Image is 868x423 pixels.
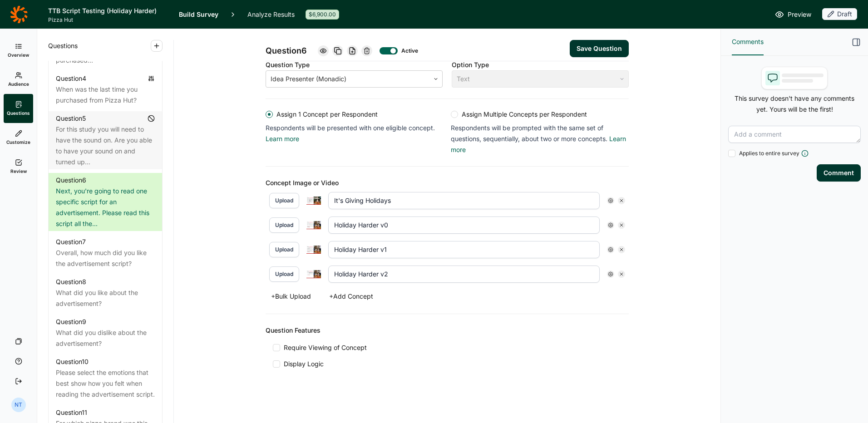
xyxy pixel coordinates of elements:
[49,315,162,351] a: Question9What did you dislike about the advertisement?
[284,359,324,369] span: Display Logic
[56,236,86,247] div: Question 7
[306,10,339,20] div: $6,900.00
[56,175,86,186] div: Question 6
[4,123,33,152] a: Customize
[618,246,625,253] div: Remove
[56,367,155,400] div: Please select the emotions that best show how you felt when reading the advertisement script.
[269,242,299,257] button: Upload
[269,193,299,208] button: Upload
[328,266,600,283] input: Concept Name...
[324,290,379,303] button: +Add Concept
[822,8,857,21] button: Draft
[6,139,30,145] span: Customize
[266,123,444,144] p: Respondents will be presented with one eligible concept.
[8,52,29,58] span: Overview
[7,110,30,116] span: Questions
[328,192,600,209] input: Concept Name...
[788,9,811,20] span: Preview
[775,9,811,20] a: Preview
[56,276,86,287] div: Question 8
[56,327,155,349] div: What did you dislike about the advertisement?
[306,197,321,205] img: wjemwdeb5f8udiu2cwtx.png
[4,65,33,94] a: Audience
[56,287,155,309] div: What did you like about the advertisement?
[817,164,861,182] button: Comment
[49,111,162,169] a: Question5For this study you will need to have the sound on. Are you able to have your sound on an...
[56,73,86,84] div: Question 4
[266,135,299,143] a: Learn more
[607,246,614,253] div: Settings
[49,173,162,231] a: Question6Next, you're going to read one specific script for an advertisement. Please read this sc...
[56,316,86,327] div: Question 9
[618,221,625,229] div: Remove
[306,221,321,229] img: udopjcn0exla9zjgzdfx.png
[48,40,78,51] span: Questions
[458,110,587,119] span: Assign Multiple Concepts per Respondent
[618,197,625,204] div: Remove
[280,343,367,352] span: Require Viewing of Concept
[48,16,168,24] span: Pizza Hut
[49,275,162,311] a: Question8What did you like about the advertisement?
[4,36,33,65] a: Overview
[306,270,321,278] img: ksdvvbqdtdcpqla4wfng.png
[8,81,29,87] span: Audience
[401,47,416,54] div: Active
[452,59,629,70] div: Option Type
[56,407,87,418] div: Question 11
[4,152,33,181] a: Review
[266,44,307,57] span: Question 6
[732,29,764,55] button: Comments
[49,354,162,402] a: Question10Please select the emotions that best show how you felt when reading the advertisement s...
[49,235,162,271] a: Question7Overall, how much did you like the advertisement script?
[618,271,625,278] div: Remove
[56,124,155,167] div: For this study you will need to have the sound on. Are you able to have your sound on and turned ...
[56,186,155,229] div: Next, you're going to read one specific script for an advertisement. Please read this script all ...
[570,40,629,57] button: Save Question
[607,271,614,278] div: Settings
[10,168,27,174] span: Review
[328,241,600,258] input: Concept Name...
[328,216,600,234] input: Concept Name...
[361,45,372,56] div: Delete
[56,356,89,367] div: Question 10
[739,150,799,157] span: Applies to entire survey
[728,93,861,115] p: This survey doesn't have any comments yet. Yours will be the first!
[269,266,299,282] button: Upload
[56,113,86,124] div: Question 5
[266,325,629,336] div: Question Features
[56,247,155,269] div: Overall, how much did you like the advertisement script?
[269,217,299,233] button: Upload
[273,110,378,119] span: Assign 1 Concept per Respondent
[607,221,614,229] div: Settings
[306,246,321,254] img: gvbos2dew2eq66yspa5a.png
[48,5,168,16] h1: TTB Script Testing (Holiday Harder)
[4,94,33,123] a: Questions
[56,84,155,106] div: When was the last time you purchased from Pizza Hut?
[607,197,614,204] div: Settings
[11,398,26,412] div: NT
[266,177,629,188] div: Concept Image or Video
[266,59,443,70] div: Question Type
[822,8,857,20] div: Draft
[451,123,629,155] p: Respondents will be prompted with the same set of questions, sequentially, about two or more conc...
[732,36,764,47] span: Comments
[49,71,162,108] a: Question4When was the last time you purchased from Pizza Hut?
[266,290,316,303] button: +Bulk Upload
